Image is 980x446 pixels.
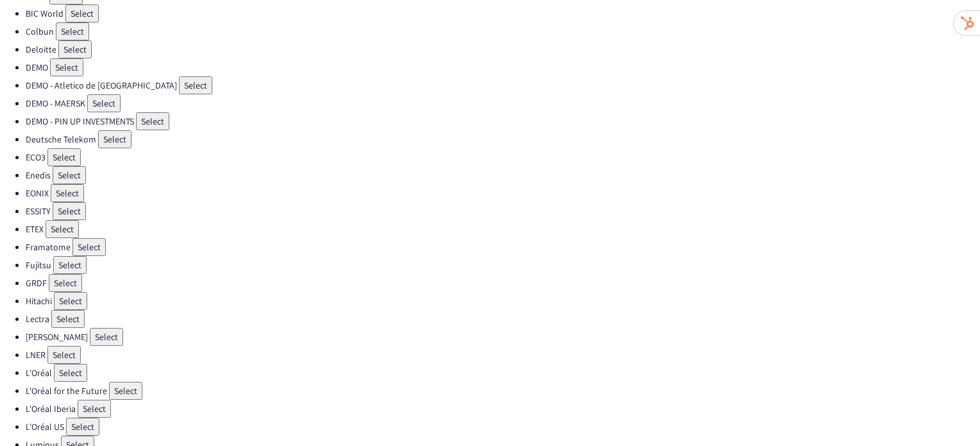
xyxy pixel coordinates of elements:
li: DEMO - PIN UP INVESTMENTS [26,112,980,130]
button: Select [56,22,89,40]
li: EONIX [26,184,980,202]
button: Select [47,346,81,364]
button: Select [109,382,142,400]
button: Select [49,274,82,292]
iframe: Chat Widget [916,384,980,446]
li: ECO3 [26,148,980,166]
li: ESSITY [26,202,980,220]
li: Hitachi [26,292,980,310]
button: Select [54,364,87,382]
button: Select [78,400,111,418]
button: Select [136,112,169,130]
li: LNER [26,346,980,364]
li: Deloitte [26,40,980,58]
li: GRDF [26,274,980,292]
li: Colbun [26,22,980,40]
li: DEMO - Atletico de [GEOGRAPHIC_DATA] [26,76,980,94]
li: Fujitsu [26,256,980,274]
button: Select [65,4,99,22]
button: Select [98,130,131,148]
button: Select [53,166,86,184]
li: DEMO - MAERSK [26,94,980,112]
button: Select [90,328,123,346]
li: BIC World [26,4,980,22]
li: L'Oréal for the Future [26,382,980,400]
li: Enedis [26,166,980,184]
button: Select [53,256,87,274]
button: Select [50,58,83,76]
button: Select [54,292,87,310]
button: Select [66,418,99,436]
button: Select [51,184,84,202]
button: Select [51,310,85,328]
li: L'Oréal Iberia [26,400,980,418]
li: [PERSON_NAME] [26,328,980,346]
button: Select [58,40,92,58]
button: Select [72,238,106,256]
li: L'Oréal US [26,418,980,436]
button: Select [87,94,121,112]
li: DEMO [26,58,980,76]
li: Deutsche Telekom [26,130,980,148]
li: L'Oréal [26,364,980,382]
button: Select [47,148,81,166]
button: Select [53,202,86,220]
button: Select [46,220,79,238]
li: Lectra [26,310,980,328]
button: Select [179,76,212,94]
li: Framatome [26,238,980,256]
li: ETEX [26,220,980,238]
